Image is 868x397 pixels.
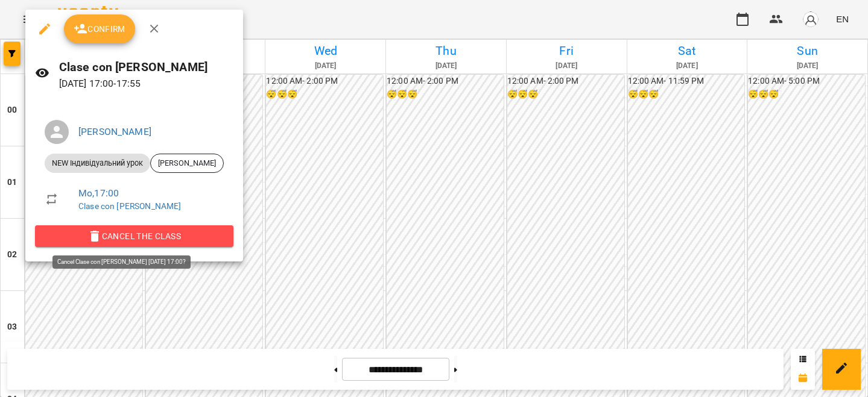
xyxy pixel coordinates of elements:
a: [PERSON_NAME] [78,126,151,137]
span: Cancel the class [45,229,224,243]
a: Mo , 17:00 [78,187,119,199]
button: Confirm [64,14,135,43]
span: Confirm [74,22,125,36]
a: Clase con [PERSON_NAME] [78,201,181,211]
span: [PERSON_NAME] [151,158,223,169]
p: [DATE] 17:00 - 17:55 [59,77,233,91]
h6: Clase con [PERSON_NAME] [59,58,233,77]
button: Cancel the class [35,225,233,247]
div: [PERSON_NAME] [150,154,224,173]
span: NEW Індивідуальний урок [45,158,150,169]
